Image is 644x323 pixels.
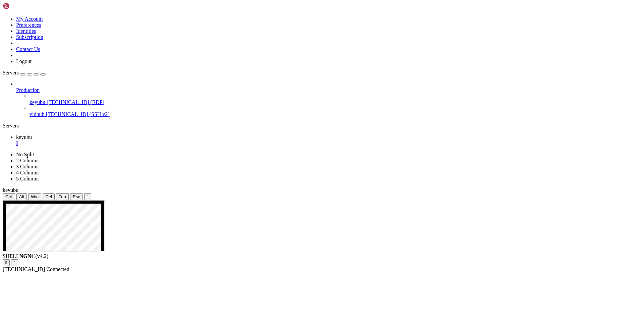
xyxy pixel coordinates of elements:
[5,194,12,199] span: Ctrl
[16,81,641,117] li: Production
[87,194,89,199] div: 
[73,194,80,199] span: Esc
[16,176,40,181] a: 5 Columns
[46,266,69,272] span: Connected
[30,111,44,117] span: vidhub
[14,260,15,265] div: 
[16,134,641,146] a: keyubu
[30,99,641,105] a: keyubu [TECHNICAL_ID] (RDP)
[16,58,32,64] a: Logout
[31,194,39,199] span: Win
[16,170,40,175] a: 4 Columns
[30,111,641,117] a: vidhub [TECHNICAL_ID] (SSH v2)
[43,193,55,200] button: Del
[16,158,40,163] a: 2 Columns
[16,87,641,93] a: Production
[16,28,36,34] a: Identities
[56,193,69,200] button: Tab
[47,99,104,105] span: [TECHNICAL_ID] (RDP)
[28,193,41,200] button: Win
[30,93,641,105] li: keyubu [TECHNICAL_ID] (RDP)
[16,22,41,28] a: Preferences
[5,260,7,265] div: 
[16,134,32,140] span: keyubu
[3,3,41,9] img: Shellngn
[46,111,109,117] span: [TECHNICAL_ID] (SSH v2)
[16,87,40,93] span: Production
[70,193,83,200] button: Esc
[16,16,43,22] a: My Account
[59,194,66,199] span: Tab
[3,187,18,193] span: keyubu
[16,193,27,200] button: Alt
[30,105,641,117] li: vidhub [TECHNICAL_ID] (SSH v2)
[16,34,43,40] a: Subscription
[16,46,40,52] a: Contact Us
[36,253,49,259] span: 4.2.0
[3,259,10,266] button: 
[84,193,91,200] button: 
[3,193,15,200] button: Ctrl
[19,194,24,199] span: Alt
[3,253,48,259] span: SHELL ©
[11,259,18,266] button: 
[19,253,32,259] b: NGN
[3,266,45,272] span: [TECHNICAL_ID]
[16,152,34,157] a: No Split
[3,70,19,75] span: Servers
[3,123,641,129] div: Servers
[3,70,46,75] a: Servers
[16,140,641,146] a: 
[45,194,52,199] span: Del
[30,99,45,105] span: keyubu
[16,164,40,169] a: 3 Columns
